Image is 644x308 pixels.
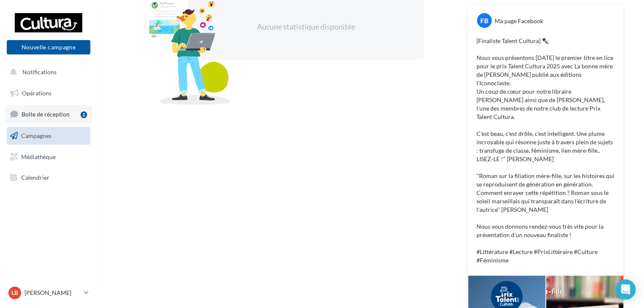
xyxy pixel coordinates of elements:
[24,289,81,297] p: [PERSON_NAME]
[495,17,543,25] div: Ma page Facebook
[476,37,615,265] p: [Finaliste Talent Cultura] ✒️ Nous vous présentons [DATE] le premier titre en lice pour le prix T...
[215,22,397,32] div: Aucune statistique disponible
[5,84,92,102] a: Opérations
[5,148,92,166] a: Médiathèque
[5,105,92,123] a: Boîte de réception2
[7,40,90,54] button: Nouvelle campagne
[615,279,636,300] div: Open Intercom Messenger
[22,68,57,76] span: Notifications
[477,13,492,28] div: FB
[22,89,51,97] span: Opérations
[21,132,51,139] span: Campagnes
[22,111,70,118] span: Boîte de réception
[81,111,87,118] div: 2
[11,289,18,297] span: LB
[21,153,56,160] span: Médiathèque
[7,285,90,301] a: LB [PERSON_NAME]
[5,63,89,81] button: Notifications
[5,127,92,145] a: Campagnes
[5,169,92,186] a: Calendrier
[21,174,49,181] span: Calendrier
